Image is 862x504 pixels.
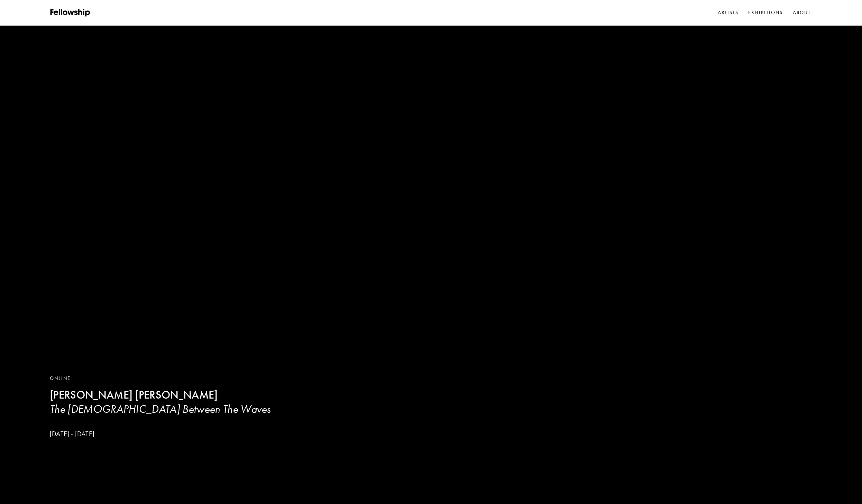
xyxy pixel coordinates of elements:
[747,8,784,18] a: Exhibitions
[50,402,271,416] h3: The [DEMOGRAPHIC_DATA] Between The Waves
[50,388,218,402] b: [PERSON_NAME] [PERSON_NAME]
[50,430,271,438] p: [DATE] - [DATE]
[50,375,271,382] div: Online
[791,8,813,18] a: About
[716,8,740,18] a: Artists
[50,375,271,438] a: Online[PERSON_NAME] [PERSON_NAME]The [DEMOGRAPHIC_DATA] Between The Waves[DATE] - [DATE]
